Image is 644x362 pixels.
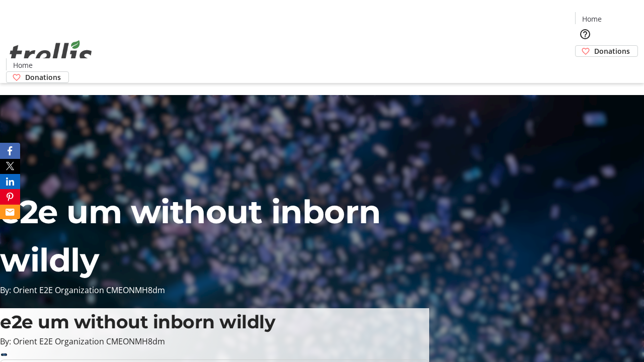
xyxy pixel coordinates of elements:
button: Cart [575,57,595,77]
span: Donations [594,46,630,56]
img: Orient E2E Organization CMEONMH8dm's Logo [6,29,96,79]
span: Home [582,14,602,24]
a: Home [576,14,608,24]
a: Donations [6,71,69,83]
span: Home [13,60,33,70]
button: Help [575,24,595,44]
a: Donations [575,45,638,57]
a: Home [7,60,39,70]
span: Donations [25,72,61,82]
